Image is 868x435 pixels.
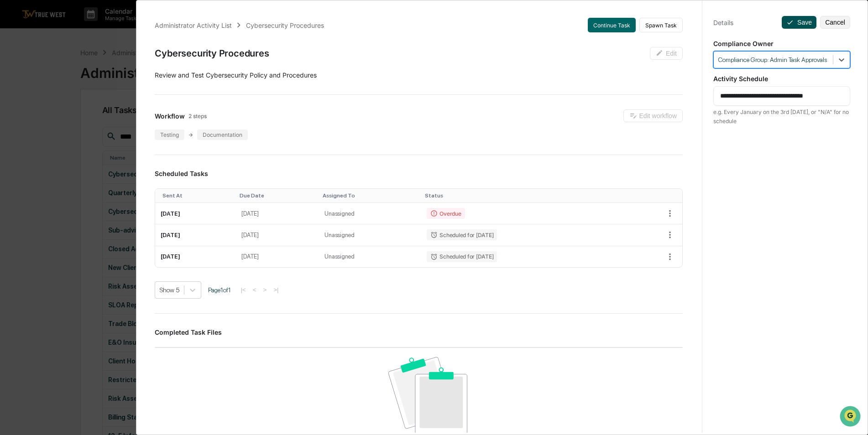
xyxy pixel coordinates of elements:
[162,192,232,199] div: Toggle SortBy
[319,224,421,246] td: Unassigned
[319,246,421,267] td: Unassigned
[31,79,115,86] div: We're available if you need us!
[238,286,248,294] button: |<
[64,154,110,161] a: Powered byPylon
[713,19,733,26] div: Details
[236,246,319,267] td: [DATE]
[155,21,232,29] div: Administrator Activity List
[427,229,497,240] div: Scheduled for [DATE]
[9,116,16,123] div: 🖐️
[250,286,259,294] button: <
[188,113,207,119] span: 2 steps
[155,203,236,224] td: [DATE]
[820,16,850,29] button: Cancel
[63,111,117,128] a: 🗄️Attestations
[650,47,683,60] button: Edit
[623,109,683,122] button: Edit workflow
[208,286,231,294] span: Page 1 of 1
[839,405,863,430] iframe: Open customer support
[427,208,465,219] div: Overdue
[713,108,850,126] div: e.g. Every January on the 3rd [DATE], or "N/A" for no schedule
[246,21,324,29] div: Cybersecurity Procedures
[388,357,467,434] img: No data
[197,129,248,140] div: Documentation
[9,19,166,34] p: How can we help?
[260,286,269,294] button: >
[155,71,317,79] span: Review and Test Cybersecurity Policy and Procedures
[75,115,113,124] span: Attestations
[639,18,683,32] button: Spawn Task
[155,129,184,140] div: Testing
[427,251,497,262] div: Scheduled for [DATE]
[240,192,315,199] div: Toggle SortBy
[155,170,683,177] h3: Scheduled Tasks
[782,16,816,29] button: Save
[155,72,166,83] button: Start new chat
[155,48,269,59] div: Cybersecurity Procedures
[91,155,110,161] span: Pylon
[319,203,421,224] td: Unassigned
[18,132,58,141] span: Data Lookup
[18,115,59,124] span: Preclearance
[425,192,617,199] div: Toggle SortBy
[155,112,185,120] span: Workflow
[713,40,850,47] p: Compliance Owner
[155,246,236,267] td: [DATE]
[9,70,26,86] img: 1746055101610-c473b297-6a78-478c-a979-82029cc54cd1
[713,75,850,83] p: Activity Schedule
[66,116,73,123] div: 🗄️
[155,328,683,336] h3: Completed Task Files
[271,286,281,294] button: >|
[155,224,236,246] td: [DATE]
[5,111,63,128] a: 🖐️Preclearance
[31,70,150,79] div: Start new chat
[236,224,319,246] td: [DATE]
[588,18,636,32] button: Continue Task
[9,133,16,140] div: 🔎
[236,203,319,224] td: [DATE]
[5,129,61,145] a: 🔎Data Lookup
[323,192,418,199] div: Toggle SortBy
